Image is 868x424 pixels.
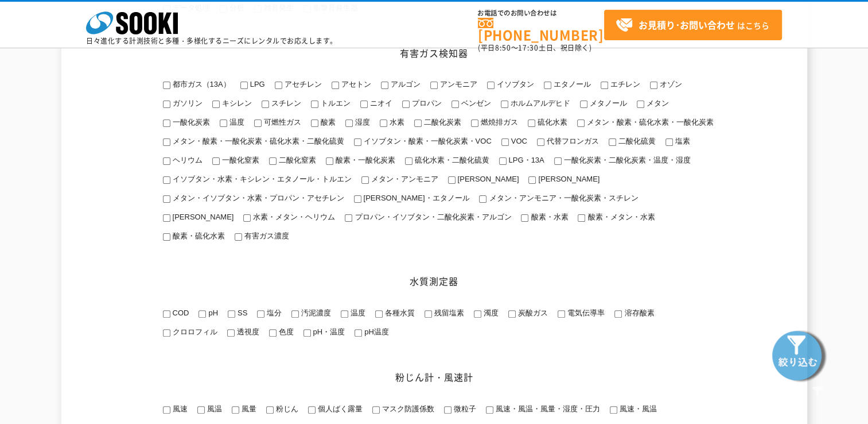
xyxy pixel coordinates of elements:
[235,233,242,241] input: 有害ガス濃度
[163,157,170,165] input: ヘリウム
[361,194,470,202] span: [PERSON_NAME]・エタノール
[326,157,333,165] input: 酸素・一酸化炭素
[501,101,508,108] input: ホルムアルデヒド
[311,120,318,127] input: 酸素
[438,80,477,88] span: アンモニア
[478,118,518,126] span: 燃焼排ガス
[381,82,388,89] input: アルゴン
[509,137,527,145] span: VOC
[495,43,511,53] span: 8:50
[369,175,438,183] span: メタン・アンモニア
[444,406,451,414] input: 微粒子
[153,47,715,59] h2: 有害ガス検知器
[163,233,170,241] input: 酸素・硫化水素
[274,404,298,413] span: 粉じん
[163,138,170,146] input: メタン・酸素・一酸化炭素・硫化水素・二酸化硫黄
[528,176,536,184] input: [PERSON_NAME]
[170,194,344,202] span: メタン・イソブタン・水素・プロパン・アセチレン
[345,214,352,222] input: プロパン・イソブタン・二酸化炭素・アルゴン
[170,118,210,126] span: 一酸化炭素
[243,214,251,222] input: 水素・メタン・ヘリウム
[637,101,644,108] input: メタン
[585,118,714,126] span: メタン・酸素・硫化水素・一酸化炭素
[311,101,318,108] input: トルエン
[170,327,217,336] span: クロロフィル
[456,175,519,183] span: [PERSON_NAME]
[153,371,715,383] h2: 粉じん計・風速計
[478,18,604,41] a: [PHONE_NUMBER]
[277,327,294,336] span: 色度
[163,310,170,318] input: COD
[316,404,363,413] span: 個人ばく露量
[163,195,170,203] input: メタン・イソブタン・水素・プロパン・アセチレン
[402,101,410,108] input: プロパン
[242,232,289,240] span: 有害ガス濃度
[478,10,604,17] span: お電話でのお問い合わせは
[235,327,259,336] span: 透視度
[372,406,380,414] input: マスク防護係数
[616,17,769,34] span: はこちら
[614,310,622,318] input: 溶存酸素
[170,232,225,240] span: 酸素・硫化水素
[212,101,220,108] input: キシレン
[277,156,316,164] span: 二酸化窒素
[617,404,657,413] span: 風速・風温
[257,310,264,318] input: 塩分
[262,101,269,108] input: スチレン
[518,43,539,53] span: 17:30
[170,213,234,221] span: [PERSON_NAME]
[170,404,188,413] span: 風速
[375,310,383,318] input: 各種水質
[528,120,535,127] input: 硫化水素
[348,309,365,317] span: 温度
[665,138,673,146] input: 塩素
[308,406,316,414] input: 個人ばく露量
[535,118,567,126] span: 硫化水素
[410,99,442,107] span: プロパン
[414,120,422,127] input: 二酸化炭素
[220,99,252,107] span: キシレン
[537,138,544,146] input: 代替フロンガス
[650,82,657,89] input: オゾン
[657,80,682,88] span: オゾン
[206,309,218,317] span: pH
[551,80,591,88] span: エタノール
[388,80,421,88] span: アルゴン
[163,176,170,184] input: イソブタン・水素・キシレン・エタノール・トルエン
[269,99,301,107] span: スチレン
[486,406,493,414] input: 風速・風温・風量・湿度・圧力
[422,118,461,126] span: 二酸化炭素
[352,213,511,221] span: プロパン・イソブタン・二酸化炭素・アルゴン
[481,309,499,317] span: 濁度
[163,120,170,127] input: 一酸化炭素
[368,99,392,107] span: ニオイ
[562,156,691,164] span: 一酸化炭素・二酸化炭素・温度・湿度
[554,157,562,165] input: 一酸化炭素・二酸化炭素・温度・湿度
[609,138,616,146] input: 二酸化硫黄
[644,99,669,107] span: メタン
[170,137,344,145] span: メタン・酸素・一酸化炭素・硫化水素・二酸化硫黄
[198,310,206,318] input: pH
[387,118,404,126] span: 水素
[499,157,507,165] input: LPG・13A
[163,214,170,222] input: [PERSON_NAME]
[604,10,782,40] a: お見積り･お問い合わせはこちら
[235,309,247,317] span: SS
[558,310,565,318] input: 電気伝導率
[282,80,322,88] span: アセチレン
[212,157,220,165] input: 一酸化窒素
[471,120,478,127] input: 燃焼排ガス
[361,137,492,145] span: イソブタン・酸素・一酸化炭素・VOC
[380,404,434,413] span: マスク防護係数
[153,275,715,287] h2: 水質測定器
[405,157,412,165] input: 硫化水素・二酸化硫黄
[220,156,259,164] span: 一酸化窒素
[163,101,170,108] input: ガソリン
[266,406,274,414] input: 粉じん
[639,18,735,32] strong: お見積り･お問い合わせ
[616,137,656,145] span: 二酸化硫黄
[495,80,534,88] span: イソブタン
[479,195,486,203] input: メタン・アンモニア・一酸化炭素・スチレン
[354,138,361,146] input: イソブタン・酸素・一酸化炭素・VOC
[318,118,336,126] span: 酸素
